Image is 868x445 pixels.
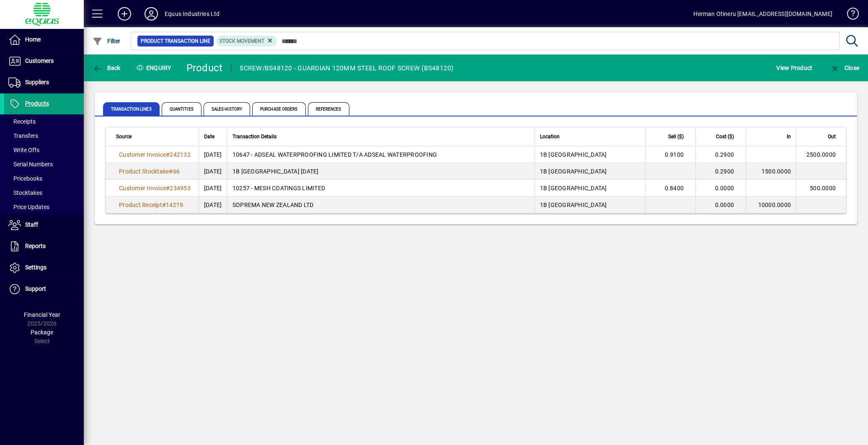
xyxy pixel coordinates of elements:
td: 0.8400 [645,180,695,197]
span: # [169,168,173,175]
span: Quantities [162,102,201,116]
span: References [308,102,349,116]
a: Suppliers [4,72,84,93]
a: Price Updates [4,200,84,214]
span: Product Receipt [119,202,162,208]
span: Transaction Details [232,132,276,141]
a: Settings [4,257,84,278]
span: 10000.0000 [758,202,791,208]
a: Serial Numbers [4,157,84,171]
td: [DATE] [199,146,227,163]
div: Date [204,132,222,141]
td: [DATE] [199,197,227,213]
span: Write Offs [8,147,39,153]
a: Product Stocktake#66 [116,167,183,176]
button: Back [90,60,123,75]
td: [DATE] [199,180,227,197]
button: Close [828,60,861,75]
a: Stocktakes [4,186,84,200]
span: 2500.0000 [806,151,836,158]
span: Products [25,100,49,107]
td: 0.2900 [695,146,746,163]
td: [DATE] [199,163,227,180]
a: Customers [4,51,84,72]
span: Receipts [8,118,36,125]
span: Staff [25,221,38,228]
span: Source [116,132,132,141]
td: 0.9100 [645,146,695,163]
div: Product [186,61,223,75]
div: SCREW/BS48120 - GUARDIAN 120MM STEEL ROOF SCREW (BS48120) [240,62,453,75]
span: Location [540,132,560,141]
span: Product Transaction Line [141,37,210,45]
span: 500.0000 [810,185,836,191]
span: Package [31,329,53,336]
div: Enquiry [130,61,180,75]
td: 1B [GEOGRAPHIC_DATA] [DATE] [227,163,535,180]
span: View Product [776,61,812,75]
span: Back [93,65,121,71]
span: Suppliers [25,79,49,85]
span: 1B [GEOGRAPHIC_DATA] [540,185,607,191]
td: 10647 - ADSEAL WATERPROOFING LIMITED T/A ADSEAL WATERPROOFING [227,146,535,163]
span: Customer Invoice [119,151,166,158]
span: Reports [25,243,46,249]
span: Out [828,132,836,141]
a: Customer Invoice#234953 [116,184,194,193]
span: 1B [GEOGRAPHIC_DATA] [540,151,607,158]
td: 10257 - MESH COATINGS LIMITED [227,180,535,197]
button: Add [111,6,138,21]
td: 0.0000 [695,197,746,213]
span: In [787,132,791,141]
span: 66 [173,168,180,175]
a: Write Offs [4,143,84,157]
a: Reports [4,236,84,257]
span: Customers [25,57,54,64]
td: SOPREMA NEW ZEALAND LTD [227,197,535,213]
span: Purchase Orders [252,102,306,116]
a: Support [4,279,84,300]
span: Product Stocktake [119,168,169,175]
span: 242132 [170,151,191,158]
div: Source [116,132,194,141]
span: # [162,202,166,208]
a: Pricebooks [4,171,84,186]
span: Financial Year [24,311,60,318]
span: Serial Numbers [8,161,53,168]
a: Staff [4,215,84,235]
a: Product Receipt#14219 [116,200,186,210]
td: 0.0000 [695,180,746,197]
mat-chip: Product Transaction Type: Stock movement [216,36,277,47]
span: 1B [GEOGRAPHIC_DATA] [540,168,607,175]
a: Receipts [4,114,84,129]
span: # [166,185,170,191]
a: Knowledge Base [841,2,858,29]
div: Sell ($) [651,132,691,141]
div: Equus Industries Ltd [165,7,220,21]
span: Filter [93,38,121,44]
button: Profile [138,6,165,21]
span: Pricebooks [8,175,42,182]
app-page-header-button: Back [84,60,130,75]
a: Home [4,29,84,50]
button: Filter [90,34,123,49]
span: Close [830,65,859,71]
span: 1B [GEOGRAPHIC_DATA] [540,202,607,208]
span: # [166,151,170,158]
span: Sales History [204,102,250,116]
span: Date [204,132,214,141]
span: Transaction Lines [103,102,160,116]
span: 14219 [166,202,183,208]
span: Customer Invoice [119,185,166,191]
span: Stocktakes [8,189,42,196]
button: View Product [774,60,814,75]
span: Sell ($) [668,132,684,141]
span: Cost ($) [716,132,734,141]
div: Cost ($) [701,132,741,141]
div: Location [540,132,641,141]
div: Herman Otineru [EMAIL_ADDRESS][DOMAIN_NAME] [693,7,832,21]
span: Home [25,36,41,43]
span: 1500.0000 [762,168,791,175]
span: Support [25,285,46,292]
app-page-header-button: Close enquiry [821,60,868,75]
